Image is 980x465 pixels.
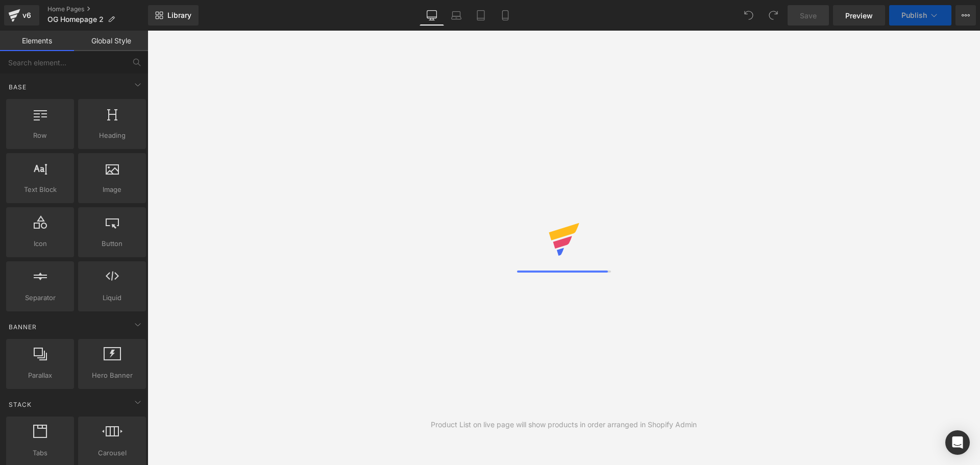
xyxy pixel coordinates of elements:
span: Banner [8,322,38,332]
a: Mobile [493,5,518,26]
span: Icon [9,238,71,249]
a: v6 [4,5,39,26]
span: Preview [845,10,873,21]
a: Laptop [444,5,469,26]
button: Redo [763,5,783,26]
span: Separator [9,292,71,303]
div: v6 [20,9,33,22]
span: OG Homepage 2 [47,15,104,23]
button: Publish [889,5,951,26]
span: Base [8,82,28,92]
a: Home Pages [47,5,148,13]
span: Heading [81,130,143,141]
div: Product List on live page will show products in order arranged in Shopify Admin [431,419,697,430]
span: Tabs [9,448,71,458]
button: More [955,5,976,26]
span: Parallax [9,370,71,381]
span: Save [800,10,817,21]
span: Stack [8,400,33,409]
span: Text Block [9,184,71,195]
button: Undo [739,5,759,26]
span: Publish [901,11,927,19]
span: Hero Banner [81,370,143,381]
a: Global Style [74,31,148,51]
span: Library [167,11,191,20]
span: Button [81,238,143,249]
a: Preview [833,5,885,26]
span: Row [9,130,71,141]
a: New Library [148,5,199,26]
span: Liquid [81,292,143,303]
a: Tablet [469,5,493,26]
span: Carousel [81,448,143,458]
span: Image [81,184,143,195]
div: Open Intercom Messenger [945,430,970,455]
a: Desktop [420,5,444,26]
